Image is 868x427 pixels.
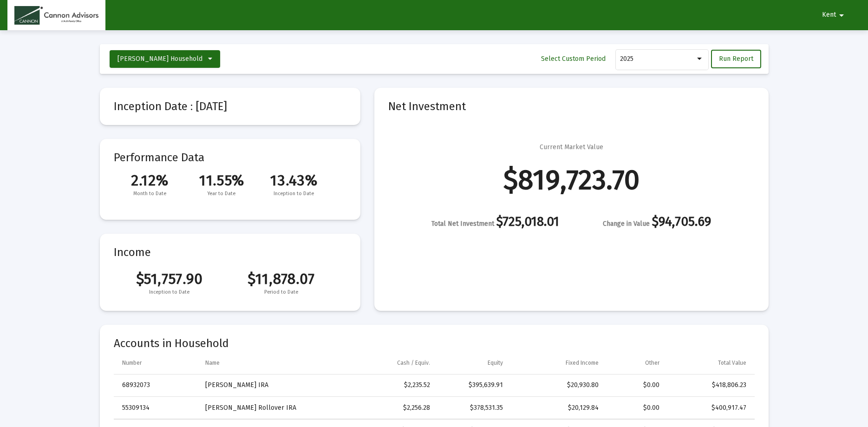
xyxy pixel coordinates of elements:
[811,6,858,24] button: Kent
[199,352,342,374] td: Column Name
[186,189,258,198] span: Year to Date
[718,359,746,367] div: Total Value
[110,50,220,68] button: [PERSON_NAME] Household
[443,381,503,390] div: $395,639.91
[258,171,330,189] span: 13.43%
[114,102,346,111] mat-card-title: Inception Date : [DATE]
[711,50,761,68] button: Run Report
[114,397,199,419] td: 55309134
[114,352,199,374] td: Column Number
[612,403,659,413] div: $0.00
[258,189,330,198] span: Inception to Date
[114,270,226,288] span: $51,757.90
[117,55,202,63] span: [PERSON_NAME] Household
[488,359,503,367] div: Equity
[114,339,755,348] mat-card-title: Accounts in Household
[199,397,342,419] td: [PERSON_NAME] Rollover IRA
[503,175,640,184] div: $819,723.70
[186,171,258,189] span: 11.55%
[836,6,847,25] mat-icon: arrow_drop_down
[612,381,659,390] div: $0.00
[603,220,650,228] span: Change in Value
[114,189,186,198] span: Month to Date
[719,55,753,63] span: Run Report
[348,381,430,390] div: $2,235.52
[566,359,599,367] div: Fixed Income
[672,403,746,413] div: $400,917.47
[122,359,142,367] div: Number
[225,288,337,297] span: Period to Date
[114,171,186,189] span: 2.12%
[114,153,346,198] mat-card-title: Performance Data
[114,288,226,297] span: Inception to Date
[672,381,746,390] div: $418,806.23
[114,374,199,397] td: 68932073
[540,143,603,152] div: Current Market Value
[114,248,346,257] mat-card-title: Income
[431,220,494,228] span: Total Net Investment
[14,6,98,25] img: Dashboard
[666,352,755,374] td: Column Total Value
[509,352,605,374] td: Column Fixed Income
[822,11,836,19] span: Kent
[348,403,430,413] div: $2,256.28
[388,102,755,111] mat-card-title: Net Investment
[431,217,559,229] div: $725,018.01
[541,55,606,63] span: Select Custom Period
[443,403,503,413] div: $378,531.35
[603,217,711,229] div: $94,705.69
[342,352,437,374] td: Column Cash / Equiv.
[397,359,430,367] div: Cash / Equiv.
[437,352,509,374] td: Column Equity
[516,403,599,413] div: $20,129.84
[199,374,342,397] td: [PERSON_NAME] IRA
[205,359,220,367] div: Name
[225,270,337,288] span: $11,878.07
[516,381,599,390] div: $20,930.80
[620,55,633,63] span: 2025
[605,352,666,374] td: Column Other
[645,359,659,367] div: Other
